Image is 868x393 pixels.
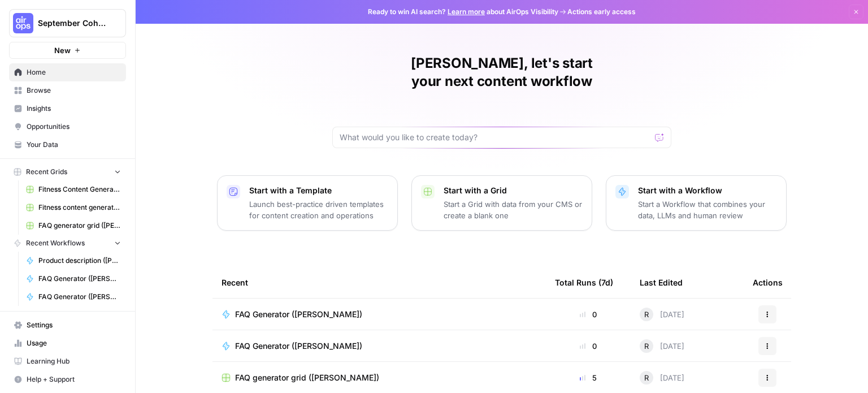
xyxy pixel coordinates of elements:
button: Help + Support [9,370,126,388]
button: Start with a GridStart a Grid with data from your CMS or create a blank one [411,175,592,231]
a: Product description ([PERSON_NAME]) [21,252,126,270]
span: Product description ([PERSON_NAME]) [38,256,121,266]
span: R [644,372,649,383]
a: Opportunities [9,118,126,136]
span: Your Data [27,140,121,150]
span: FAQ generator grid ([PERSON_NAME]) [235,372,379,383]
button: Start with a TemplateLaunch best-practice driven templates for content creation and operations [217,175,398,231]
span: Learning Hub [27,356,121,366]
div: Actions [753,267,783,298]
a: Home [9,63,126,81]
img: September Cohort Logo [13,13,33,33]
input: What would you like to create today? [340,132,650,143]
span: Fitness Content Generator (Heath) [38,184,121,195]
p: Start with a Template [249,185,388,196]
p: Start a Workflow that combines your data, LLMs and human review [638,198,777,221]
a: Insights [9,100,126,118]
span: Recent Grids [26,167,67,177]
span: R [644,340,649,352]
span: Opportunities [27,122,121,132]
span: Help + Support [27,374,121,385]
span: FAQ Generator ([PERSON_NAME]) [235,309,362,320]
a: FAQ Generator ([PERSON_NAME]) [222,309,537,320]
a: FAQ Generator ([PERSON_NAME]) [21,288,126,306]
div: Last Edited [640,267,683,298]
button: New [9,42,126,59]
a: Your Data [9,136,126,154]
span: Actions early access [567,7,636,17]
span: FAQ generator grid ([PERSON_NAME]) [38,221,121,231]
p: Start with a Workflow [638,185,777,196]
p: Launch best-practice driven templates for content creation and operations [249,198,388,221]
span: FAQ Generator ([PERSON_NAME]) [38,292,121,302]
a: FAQ generator grid ([PERSON_NAME]) [21,217,126,235]
a: Learn more [448,7,485,16]
span: New [54,45,71,56]
a: Fitness content generator ([PERSON_NAME]) [21,198,126,217]
span: FAQ Generator ([PERSON_NAME]) [38,274,121,284]
a: FAQ generator grid ([PERSON_NAME]) [222,372,537,383]
div: 0 [555,309,622,320]
a: FAQ Generator ([PERSON_NAME]) [21,270,126,288]
div: Recent [222,267,537,298]
button: Start with a WorkflowStart a Workflow that combines your data, LLMs and human review [606,175,787,231]
span: September Cohort [38,18,106,29]
span: Fitness content generator ([PERSON_NAME]) [38,202,121,213]
span: Ready to win AI search? about AirOps Visibility [368,7,558,17]
span: R [644,309,649,320]
span: Recent Workflows [26,238,85,248]
div: 5 [555,372,622,383]
a: Browse [9,81,126,100]
div: [DATE] [640,371,684,385]
div: [DATE] [640,308,684,321]
a: Fitness Content Generator (Heath) [21,180,126,198]
h1: [PERSON_NAME], let's start your next content workflow [332,54,671,90]
button: Recent Workflows [9,235,126,252]
span: Insights [27,103,121,114]
p: Start with a Grid [444,185,583,196]
span: Browse [27,85,121,96]
div: 0 [555,340,622,352]
div: Total Runs (7d) [555,267,613,298]
a: Usage [9,334,126,352]
a: Settings [9,316,126,334]
a: Learning Hub [9,352,126,370]
span: Home [27,67,121,77]
div: [DATE] [640,339,684,353]
a: FAQ Generator ([PERSON_NAME]) [222,340,537,352]
p: Start a Grid with data from your CMS or create a blank one [444,198,583,221]
span: FAQ Generator ([PERSON_NAME]) [235,340,362,352]
span: Settings [27,320,121,330]
span: Usage [27,338,121,348]
button: Workspace: September Cohort [9,9,126,37]
button: Recent Grids [9,163,126,180]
